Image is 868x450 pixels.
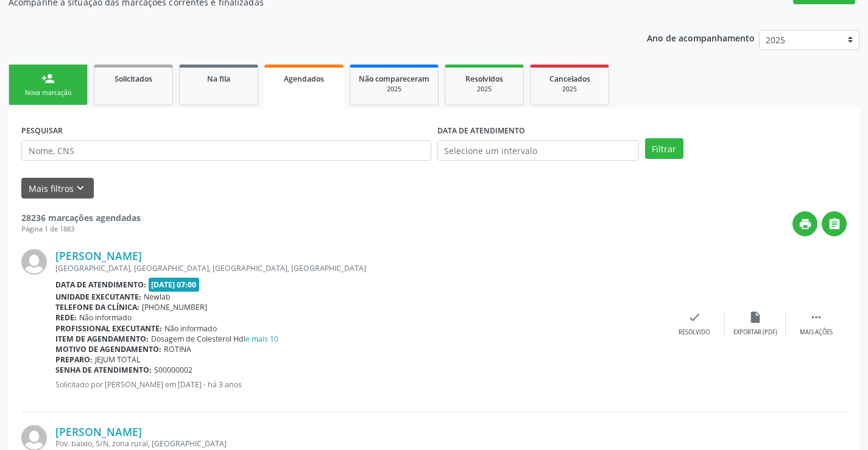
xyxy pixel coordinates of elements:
[55,365,152,375] b: Senha de atendimento:
[21,224,141,234] div: Página 1 de 1883
[55,379,664,390] p: Solicitado por [PERSON_NAME] em [DATE] - há 3 anos
[164,344,191,354] span: ROTINA
[359,85,429,94] div: 2025
[154,365,192,375] span: S00000002
[55,344,161,354] b: Motivo de agendamento:
[359,74,429,84] span: Não compareceram
[55,249,142,262] a: [PERSON_NAME]
[688,311,701,324] i: check
[679,328,710,337] div: Resolvido
[55,438,664,449] div: Pov. baixio, S/N, zona rural, [GEOGRAPHIC_DATA]
[142,302,207,312] span: [PHONE_NUMBER]
[800,328,833,337] div: Mais ações
[21,212,141,223] strong: 28236 marcações agendadas
[55,312,77,323] b: Rede:
[733,328,777,337] div: Exportar (PDF)
[95,354,140,365] span: JEJUM TOTAL
[41,72,55,85] div: person_add
[115,74,152,84] span: Solicitados
[539,85,600,94] div: 2025
[74,181,87,195] i: keyboard_arrow_down
[55,323,162,334] b: Profissional executante:
[55,263,664,273] div: [GEOGRAPHIC_DATA], [GEOGRAPHIC_DATA], [GEOGRAPHIC_DATA], [GEOGRAPHIC_DATA]
[18,88,79,97] div: Nova marcação
[207,74,230,84] span: Na fila
[151,334,278,344] span: Dosagem de Colesterol Hdl
[55,292,141,302] b: Unidade executante:
[21,178,94,199] button: Mais filtroskeyboard_arrow_down
[55,354,93,365] b: Preparo:
[245,334,278,344] a: e mais 10
[164,323,217,334] span: Não informado
[55,302,139,312] b: Telefone da clínica:
[149,278,200,292] span: [DATE] 07:00
[454,85,515,94] div: 2025
[144,292,171,302] span: Newlab
[810,311,823,324] i: 
[822,211,847,236] button: 
[645,138,683,159] button: Filtrar
[549,74,590,84] span: Cancelados
[749,311,762,324] i: insert_drive_file
[55,334,149,344] b: Item de agendamento:
[792,211,817,236] button: print
[437,140,639,161] input: Selecione um intervalo
[284,74,324,84] span: Agendados
[21,249,47,275] img: img
[55,279,146,290] b: Data de atendimento:
[647,30,755,45] p: Ano de acompanhamento
[21,121,63,140] label: PESQUISAR
[465,74,503,84] span: Resolvidos
[437,121,525,140] label: DATA DE ATENDIMENTO
[79,312,132,323] span: Não informado
[828,217,841,231] i: 
[21,140,431,161] input: Nome, CNS
[55,425,142,438] a: [PERSON_NAME]
[799,217,812,231] i: print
